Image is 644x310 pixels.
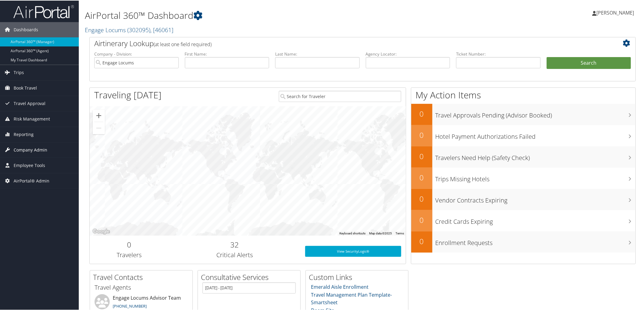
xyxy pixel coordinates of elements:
span: Trips [14,64,24,80]
a: 0Travelers Need Help (Safety Check) [411,146,636,167]
button: Keyboard shortcuts [339,231,365,235]
a: 0Credit Cards Expiring [411,210,636,231]
h2: 0 [411,108,432,118]
h3: Critical Alerts [173,250,296,259]
label: Last Name: [275,50,360,56]
h3: Enrollment Requests [435,235,636,247]
h2: 0 [411,172,432,182]
h3: Travel Approvals Pending (Advisor Booked) [435,107,636,119]
span: Risk Management [14,111,50,126]
h2: 0 [411,193,432,203]
label: First Name: [185,50,269,56]
span: Travel Approval [14,95,45,111]
h2: 0 [411,151,432,161]
span: Employee Tools [14,157,45,172]
h3: Credit Cards Expiring [435,214,636,225]
span: Dashboards [14,22,38,37]
h1: Traveling [DATE] [94,88,162,101]
h2: Airtinerary Lookup [94,38,586,48]
h3: Travelers Need Help (Safety Check) [435,150,636,162]
h1: My Action Items [411,88,636,101]
h3: Vendor Contracts Expiring [435,192,636,204]
span: (at least one field required) [154,40,212,47]
h3: Trips Missing Hotels [435,171,636,183]
label: Company - Division: [94,50,179,56]
a: Emerald Aisle Enrollment [311,283,369,290]
a: 0Enrollment Requests [411,231,636,252]
a: 0Travel Approvals Pending (Advisor Booked) [411,103,636,124]
h2: Custom Links [309,271,408,282]
span: AirPortal® Admin [14,173,49,188]
span: ( 302095 ) [127,25,150,33]
h2: 32 [173,239,296,249]
span: [PERSON_NAME] [597,9,634,15]
h1: AirPortal 360™ Dashboard [85,9,455,21]
label: Ticket Number: [456,50,541,56]
button: Zoom out [93,121,105,134]
a: Travel Management Plan Template- Smartsheet [311,291,392,305]
a: 0Trips Missing Hotels [411,167,636,188]
h3: Travelers [94,250,164,259]
span: , [ 46061 ] [150,25,173,33]
h2: 0 [411,214,432,225]
h2: Consultative Services [201,271,300,282]
label: Agency Locator: [366,50,450,56]
a: View SecurityLogic® [305,245,402,256]
span: Book Travel [14,80,37,95]
input: Search for Traveler [279,90,402,101]
a: [PHONE_NUMBER] [113,303,147,308]
span: Company Admin [14,142,47,157]
span: Reporting [14,126,34,141]
h2: 0 [411,236,432,246]
a: 0Vendor Contracts Expiring [411,188,636,210]
img: airportal-logo.png [13,4,74,18]
h2: 0 [94,239,164,249]
button: Zoom in [93,109,105,121]
img: Google [91,227,111,235]
button: Search [547,56,631,69]
a: [PERSON_NAME] [592,3,640,21]
h3: Travel Agents [95,283,188,291]
h2: 0 [411,129,432,140]
span: Map data ©2025 [369,231,392,234]
a: Terms (opens in new tab) [395,231,404,234]
a: 0Hotel Payment Authorizations Failed [411,124,636,146]
h3: Hotel Payment Authorizations Failed [435,129,636,140]
a: Engage Locums [85,25,173,33]
h2: Travel Contacts [93,271,192,282]
a: Open this area in Google Maps (opens a new window) [91,227,111,235]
